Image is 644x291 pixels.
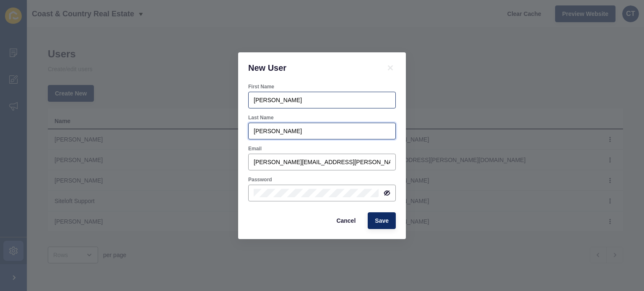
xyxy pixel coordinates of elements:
span: Save [375,216,389,225]
button: Cancel [329,212,363,229]
span: Cancel [336,216,356,225]
label: Password [248,176,272,183]
label: Last Name [248,114,274,121]
button: Save [368,212,396,229]
label: First Name [248,83,274,90]
h1: New User [248,62,375,73]
label: Email [248,145,262,152]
